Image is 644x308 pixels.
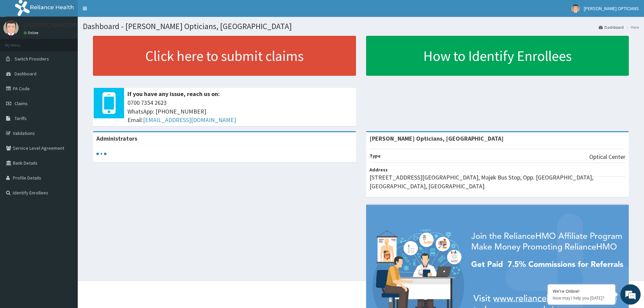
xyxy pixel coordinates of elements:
span: 0700 7354 2623 WhatsApp: [PHONE_NUMBER] Email: [127,98,353,124]
span: Tariffs [15,115,27,121]
a: [EMAIL_ADDRESS][DOMAIN_NAME] [143,116,236,124]
svg: audio-loading [96,149,106,159]
span: Claims [15,100,28,106]
h1: Dashboard - [PERSON_NAME] Opticians, [GEOGRAPHIC_DATA] [83,22,639,31]
b: Administrators [96,135,137,142]
strong: [PERSON_NAME] Opticians, [GEOGRAPHIC_DATA] [369,135,504,142]
p: [STREET_ADDRESS][GEOGRAPHIC_DATA], Majek Bus Stop, Opp. [GEOGRAPHIC_DATA], [GEOGRAPHIC_DATA], [GE... [369,173,626,190]
b: If you have any issue, reach us on: [127,90,220,98]
a: Dashboard [599,24,624,30]
span: Dashboard [15,71,37,77]
p: [PERSON_NAME] OPTICIANS [24,22,98,28]
a: How to Identify Enrollees [366,36,629,76]
li: Here [624,24,639,30]
div: We're Online! [553,288,610,294]
b: Address [369,167,388,173]
p: Optical Center [589,152,625,161]
b: Type [369,153,381,159]
img: User Image [3,20,19,35]
span: Switch Providers [15,56,49,62]
span: [PERSON_NAME] OPTICIANS [584,5,639,11]
a: Click here to submit claims [93,36,356,76]
img: User Image [571,4,580,13]
a: Online [24,30,40,35]
p: How may I help you today? [553,295,610,301]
